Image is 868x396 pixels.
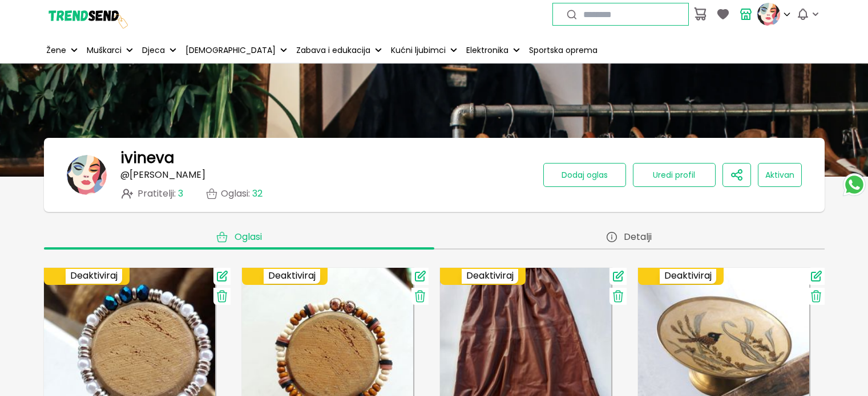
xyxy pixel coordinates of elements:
button: Aktivan [758,163,802,187]
img: banner [67,155,107,195]
span: Dodaj oglas [562,169,608,181]
a: Sportska oprema [527,38,600,63]
span: 32 [252,187,263,200]
p: Djeca [142,44,165,56]
button: Djeca [140,38,179,63]
h1: ivineva [120,149,174,166]
p: Elektronika [466,44,508,56]
span: Oglasi [235,231,262,243]
p: Oglasi : [221,189,263,199]
p: Kućni ljubimci [391,44,446,56]
button: Elektronika [464,38,522,63]
p: @ [PERSON_NAME] [120,170,205,180]
img: profile picture [757,3,780,26]
span: Pratitelji : [138,189,183,199]
button: Žene [44,38,80,63]
span: 3 [178,187,183,200]
button: Dodaj oglas [543,163,626,187]
span: Detalji [624,231,652,243]
button: Zabava i edukacija [294,38,384,63]
button: Kućni ljubimci [389,38,459,63]
button: Muškarci [84,38,135,63]
p: [DEMOGRAPHIC_DATA] [185,44,276,56]
p: Zabava i edukacija [296,44,370,56]
p: Žene [46,44,66,56]
button: Uredi profil [633,163,716,187]
p: Muškarci [87,44,122,56]
button: [DEMOGRAPHIC_DATA] [183,38,289,63]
